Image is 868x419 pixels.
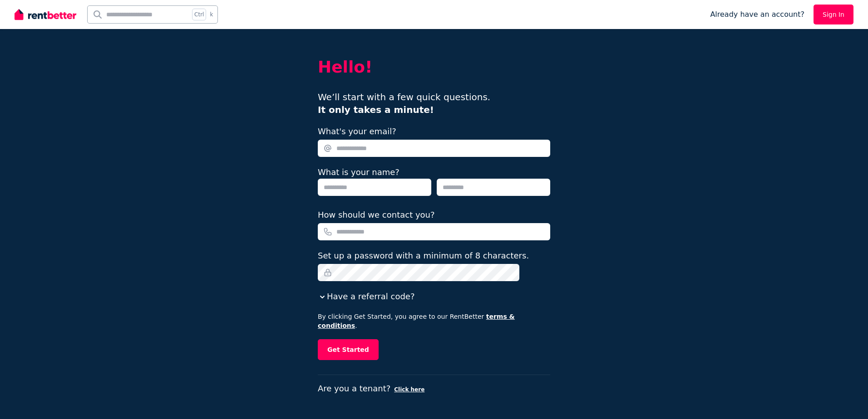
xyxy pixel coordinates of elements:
[318,104,434,115] b: It only takes a minute!
[318,312,550,330] p: By clicking Get Started, you agree to our RentBetter .
[394,386,424,393] button: Click here
[318,92,490,115] span: We’ll start with a few quick questions.
[318,58,550,76] h2: Hello!
[318,125,396,138] label: What's your email?
[318,290,414,303] button: Have a referral code?
[210,11,213,18] span: k
[192,9,206,20] span: Ctrl
[15,8,76,21] img: RentBetter
[318,209,435,221] label: How should we contact you?
[318,339,379,360] button: Get Started
[814,5,853,24] a: Sign In
[710,9,804,20] span: Already have an account?
[318,382,550,395] p: Are you a tenant?
[318,249,529,262] label: Set up a password with a minimum of 8 characters.
[318,167,399,177] label: What is your name?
